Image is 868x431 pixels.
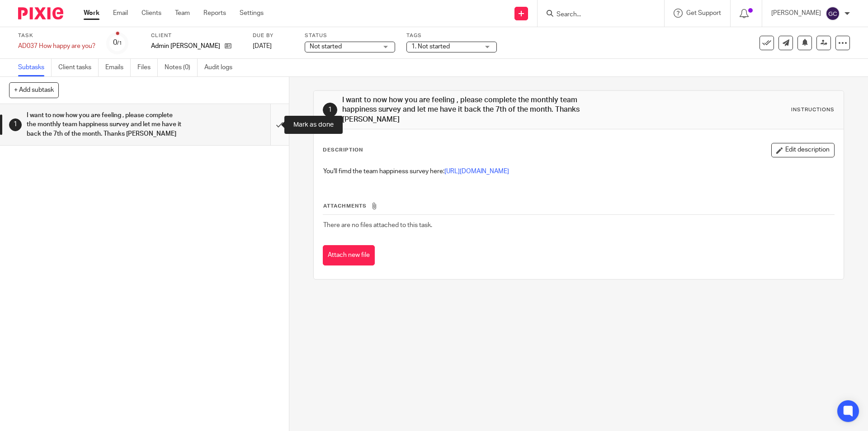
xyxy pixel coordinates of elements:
a: Client tasks [58,59,99,76]
a: Audit logs [204,59,239,76]
img: Pixie [18,7,63,19]
button: Edit description [771,143,835,157]
span: Get Support [686,10,721,16]
p: [PERSON_NAME] [771,9,821,18]
div: 0 [113,38,122,48]
a: Clients [142,9,161,18]
img: svg%3E [826,6,840,21]
span: There are no files attached to this task. [323,222,432,228]
label: Tags [406,32,497,39]
label: Task [18,32,95,39]
a: Team [175,9,190,18]
small: /1 [117,41,122,46]
label: Status [305,32,395,39]
p: Admin [PERSON_NAME] [151,42,220,51]
a: Emails [105,59,131,76]
a: Reports [203,9,226,18]
a: Settings [240,9,264,18]
div: AD037 How happy are you? [18,42,95,51]
input: Search [556,11,637,19]
div: 1 [9,118,22,131]
button: Attach new file [323,245,375,265]
p: You'll fimd the team happiness survey here: [323,167,834,176]
a: [URL][DOMAIN_NAME] [444,168,509,175]
label: Client [151,32,241,39]
h1: I want to now how you are feeling , please complete the monthly team happiness survey and let me ... [27,109,183,141]
a: Subtasks [18,59,52,76]
a: Files [137,59,158,76]
a: Work [84,9,99,18]
span: Not started [310,43,342,50]
h1: I want to now how you are feeling , please complete the monthly team happiness survey and let me ... [342,95,598,124]
button: + Add subtask [9,82,59,98]
div: 1 [323,103,337,117]
a: Notes (0) [165,59,198,76]
a: Email [113,9,128,18]
span: [DATE] [253,43,272,49]
label: Due by [253,32,293,39]
div: Instructions [791,106,835,114]
span: 1. Not started [411,43,450,50]
p: Description [323,147,363,154]
span: Attachments [323,204,367,208]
